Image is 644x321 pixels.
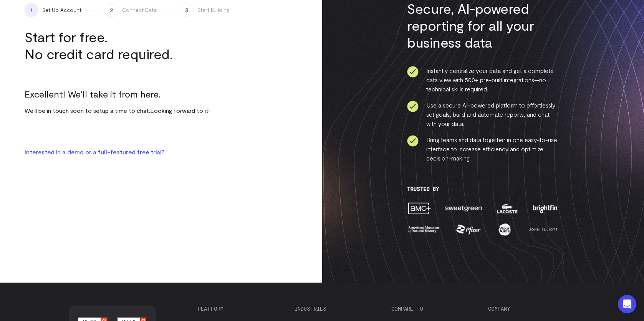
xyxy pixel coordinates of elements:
[618,295,636,313] div: Open Intercom Messenger
[25,148,164,156] a: Interested in a demo or a full-featured free trial?
[198,306,281,312] h3: Platform
[25,28,224,62] h1: Start for free. No credit card required.
[180,3,194,17] span: 3
[488,306,572,312] h3: Company
[25,3,38,17] span: 1
[122,6,157,14] span: Connect Data
[42,6,81,14] span: Set Up Account
[25,74,298,136] div: We'll be in touch soon to setup a time to chat.
[150,107,210,114] span: Looking forward to it!
[295,306,378,312] h3: Industries
[407,101,559,128] li: Use a secure AI-powered platform to effortlessly set goals, build and automate reports, and chat ...
[407,66,559,94] li: Instantly centralize your data and get a complete data view with 500+ pre-built integrations—no t...
[197,6,230,14] span: Start Building
[391,306,475,312] h3: Compare to
[407,135,559,163] li: Bring teams and data together in one easy-to-use interface to increase efficiency and optimize de...
[407,186,559,192] h3: Trusted By
[25,88,298,99] h2: Excellent! We’ll take it from here.
[104,3,118,17] span: 2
